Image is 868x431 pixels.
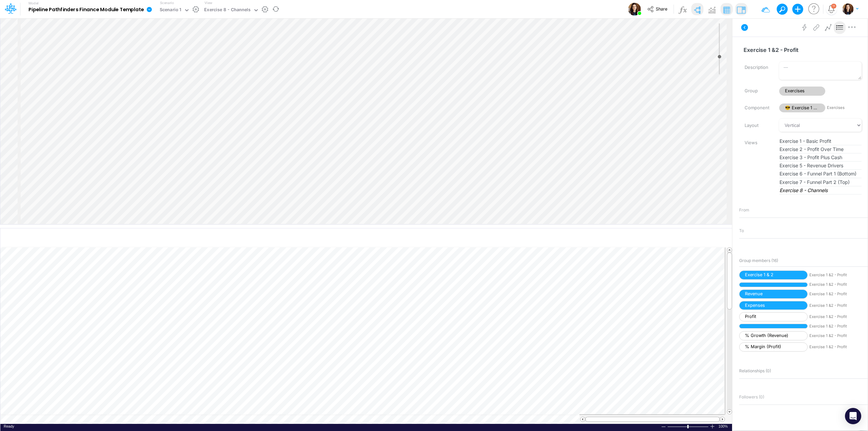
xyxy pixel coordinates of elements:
span: Exercise 1 &2 - Profit [809,333,866,339]
span: Exercise 8 - Channels [780,187,861,194]
div: Zoom [667,424,710,429]
span: Exercise 1 &2 - Profit [809,282,866,287]
span: Exercise 5 - Revenue Drivers [780,162,861,169]
label: View [204,0,212,5]
span: Exercise 1 &2 - Profit [809,272,866,278]
span: Exercise 3 - Profit Plus Cash [780,154,861,161]
div: 11 unread items [832,4,835,7]
input: Type a title here [6,231,597,245]
label: Group [739,85,774,97]
span: Exercise 7 - Funnel Part 2 (Top) [780,179,861,186]
label: Component [739,102,774,114]
span: Relationships ( 0 ) [739,368,771,374]
div: Zoom [687,425,689,428]
span: Revenue [739,289,808,299]
label: Scenario [160,0,174,5]
div: Zoom In [710,424,715,429]
b: Pipeline Pathfinders Finance Module Template [28,7,144,13]
span: Exercise 1 &2 - Profit [809,344,866,350]
label: Layout [739,120,774,131]
label: Description [739,62,774,73]
span: Exercise 1 &2 - Profit [809,314,866,320]
span: Share [656,6,667,11]
span: 100% [718,424,729,429]
span: % Margin (Profit) [739,342,808,352]
span: Ready [4,424,14,428]
div: Open Intercom Messenger [845,408,861,424]
span: Exercises [827,105,862,111]
span: Exercise 1 & 2 [739,270,808,280]
span: Exercise 1 &2 - Profit [809,303,866,308]
span: Exercise 1 &2 - Profit [809,323,866,329]
span: Exercise 6 - Funnel Part 1 (Bottom) [780,170,861,177]
div: Scenario 1 [160,6,181,14]
span: Exercise 1 - Basic Profit [780,137,861,145]
span: To [739,228,744,234]
div: In Ready mode [4,424,14,429]
button: Share [644,4,672,15]
img: User Image Icon [628,3,641,16]
span: Profit [739,312,808,321]
div: Exercise 8 - Channels [204,6,251,14]
span: Exercise 1 &2 - Profit [809,291,866,297]
button: Process [798,21,810,34]
div: Zoom Out [661,424,666,429]
span: From [739,207,749,213]
span: Exercise 2 - Profit Over Time [780,146,861,153]
span: Exercises [779,87,825,96]
a: Notifications [827,5,835,13]
span: Group members ( 16 ) [739,258,868,264]
input: — Node name — [739,43,862,56]
span: % Growth (Revenue) [739,331,808,340]
label: Model [28,1,39,5]
span: 😎 Exercise 1 &2 - Profit [779,104,825,113]
span: Expenses [739,301,808,310]
div: Zoom level [718,424,729,429]
label: Views [739,137,774,149]
span: Followers ( 0 ) [739,394,764,400]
